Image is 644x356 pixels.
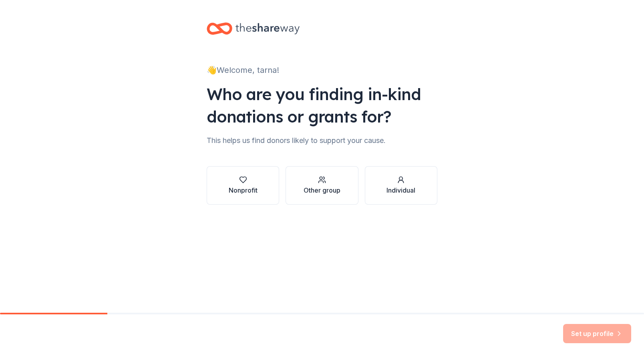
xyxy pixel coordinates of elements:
[207,83,437,128] div: Who are you finding in-kind donations or grants for?
[365,166,437,205] button: Individual
[286,166,358,205] button: Other group
[304,185,340,195] div: Other group
[207,64,437,76] div: 👋 Welcome, tarna!
[386,185,415,195] div: Individual
[207,134,437,147] div: This helps us find donors likely to support your cause.
[229,185,258,195] div: Nonprofit
[207,166,279,205] button: Nonprofit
